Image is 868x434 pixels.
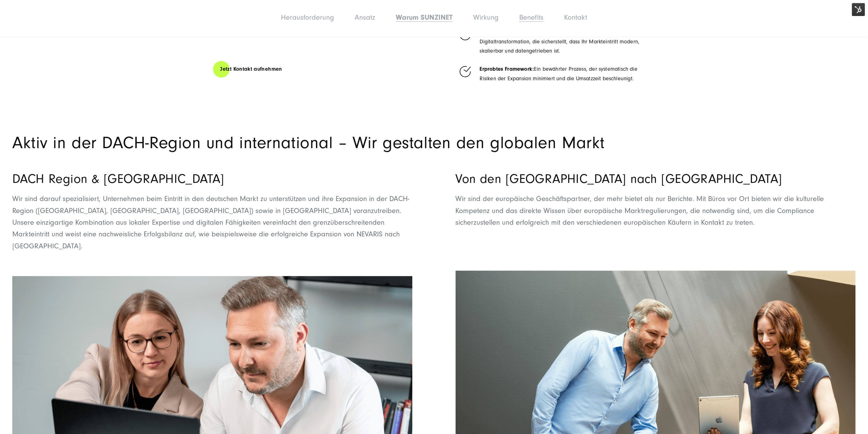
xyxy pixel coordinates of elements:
p: Wir sind der europäische Geschäftspartner, der mehr bietet als nur Berichte. Mit Büros vor Ort bi... [456,193,856,228]
h2: Aktiv in der DACH-Region und international – Wir gestalten den globalen Markt [12,132,856,153]
li: 20 Jahre Erfahrung in der B2B-Digitaltransformation, die sicherstellt, dass Ihr Markteintritt mod... [458,28,655,56]
strong: Erprobtes Framework: [480,66,534,72]
a: Benefits [519,13,543,22]
a: Kontakt [564,13,587,22]
a: Warum SUNZINET [396,13,453,22]
h3: DACH Region & [GEOGRAPHIC_DATA] [12,172,412,187]
img: HubSpot Tools-Menüschalter [852,3,865,16]
a: Wirkung [473,13,499,22]
a: Jetzt Kontakt aufnehmen [213,60,290,78]
h3: Von den [GEOGRAPHIC_DATA] nach [GEOGRAPHIC_DATA] [456,172,856,187]
a: Herausforderung [281,13,334,22]
li: Ein bewährter Prozess, der systematisch die Risiken der Expansion minimiert und die Umsatzzeit be... [458,65,655,83]
span: Wir sind darauf spezialisiert, Unternehmen beim Eintritt in den deutschen Markt zu unterstützen u... [12,195,409,250]
a: Ansatz [355,13,375,22]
